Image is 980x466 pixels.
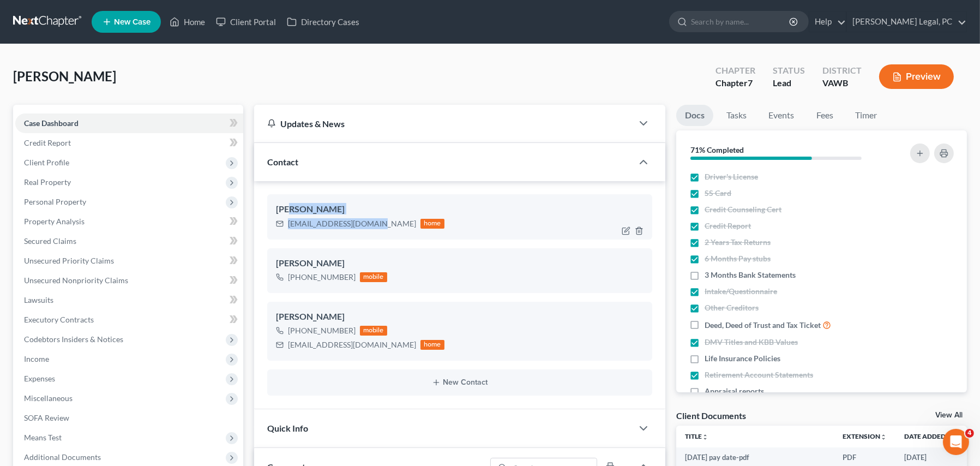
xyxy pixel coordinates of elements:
div: VAWB [822,77,862,89]
div: District [822,64,862,77]
span: Intake/Questionnaire [705,286,777,297]
iframe: Intercom live chat [943,429,969,455]
div: Client Documents [676,410,746,421]
a: Fees [807,105,842,126]
button: New Contact [276,378,644,387]
span: Unsecured Priority Claims [24,256,114,265]
div: Updates & News [267,118,620,129]
div: [EMAIL_ADDRESS][DOMAIN_NAME] [288,339,416,350]
a: Unsecured Nonpriority Claims [15,271,243,290]
span: Income [24,354,49,363]
a: Lawsuits [15,290,243,310]
span: SOFA Review [24,413,69,422]
span: Other Creditors [705,302,759,313]
span: Executory Contracts [24,315,94,324]
a: Date Added expand_more [904,432,953,440]
span: 3 Months Bank Statements [705,270,796,280]
div: [PERSON_NAME] [276,257,644,270]
div: [PERSON_NAME] [276,310,644,324]
span: Secured Claims [24,236,76,246]
a: Case Dashboard [15,113,243,133]
a: [PERSON_NAME] Legal, PC [847,12,966,32]
a: Home [164,12,211,32]
span: Quick Info [267,423,308,433]
i: unfold_more [702,434,708,440]
span: 2 Years Tax Returns [705,237,771,248]
span: Credit Report [705,220,751,231]
span: Codebtors Insiders & Notices [24,334,123,344]
span: Property Analysis [24,217,85,226]
span: 7 [748,77,753,88]
a: Titleunfold_more [685,432,708,440]
div: mobile [360,272,387,282]
span: Expenses [24,374,55,383]
span: Means Test [24,433,62,442]
strong: 71% Completed [690,145,744,154]
span: DMV Titles and KBB Values [705,337,798,348]
button: Preview [879,64,954,89]
div: Chapter [716,64,755,77]
div: mobile [360,326,387,336]
span: Deed, Deed of Trust and Tax Ticket [705,320,821,331]
a: Timer [846,105,886,126]
span: Life Insurance Policies [705,353,780,364]
span: Miscellaneous [24,393,73,403]
a: Docs [676,105,713,126]
span: Appraisal reports [705,386,764,397]
input: Search by name... [691,11,791,32]
span: Lawsuits [24,295,53,304]
i: unfold_more [880,434,887,440]
div: [EMAIL_ADDRESS][DOMAIN_NAME] [288,218,416,229]
span: Driver's License [705,171,758,182]
div: Status [773,64,805,77]
a: Property Analysis [15,212,243,231]
span: Additional Documents [24,452,101,462]
div: [PHONE_NUMBER] [288,325,356,336]
a: View All [935,411,963,419]
a: Directory Cases [281,12,365,32]
a: Executory Contracts [15,310,243,330]
span: Credit Report [24,138,71,147]
span: Unsecured Nonpriority Claims [24,276,128,285]
a: Extensionunfold_more [843,432,887,440]
span: Case Dashboard [24,118,79,128]
span: [PERSON_NAME] [13,68,116,84]
span: Contact [267,157,298,167]
a: Help [809,12,846,32]
a: Events [760,105,803,126]
span: Retirement Account Statements [705,369,813,380]
a: Client Portal [211,12,281,32]
a: Tasks [718,105,755,126]
span: Personal Property [24,197,86,206]
div: Chapter [716,77,755,89]
span: Credit Counseling Cert [705,204,781,215]
div: Lead [773,77,805,89]
a: SOFA Review [15,408,243,428]
div: [PERSON_NAME] [276,203,644,216]
div: home [420,219,444,229]
span: Client Profile [24,158,69,167]
span: Real Property [24,177,71,187]
span: New Case [114,18,151,26]
a: Credit Report [15,133,243,153]
div: [PHONE_NUMBER] [288,272,356,283]
a: Secured Claims [15,231,243,251]
span: 4 [965,429,974,438]
div: home [420,340,444,350]
span: SS Card [705,188,731,199]
span: 6 Months Pay stubs [705,253,771,264]
a: Unsecured Priority Claims [15,251,243,271]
